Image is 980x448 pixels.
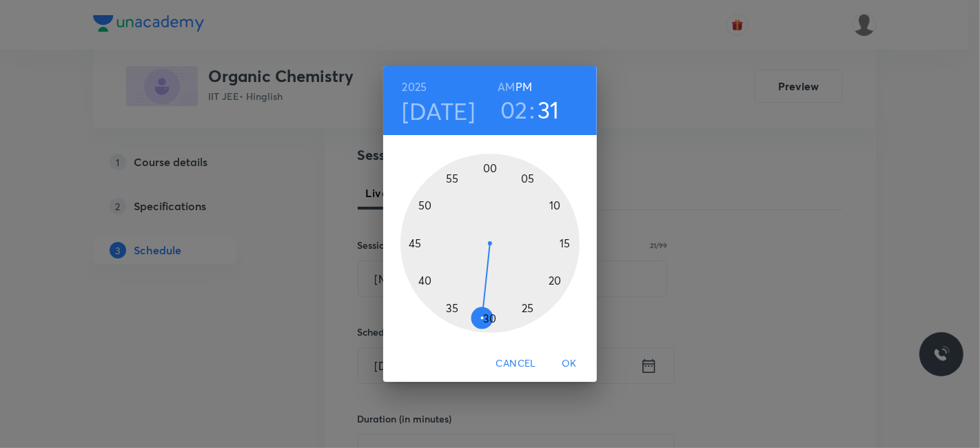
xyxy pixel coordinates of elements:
[402,77,427,96] button: 2025
[553,355,586,372] span: OK
[500,95,528,124] button: 02
[515,77,532,96] button: PM
[491,351,542,376] button: Cancel
[529,95,535,124] h3: :
[496,355,536,372] span: Cancel
[402,96,476,125] button: [DATE]
[547,351,591,376] button: OK
[498,77,515,96] button: AM
[538,95,560,124] button: 31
